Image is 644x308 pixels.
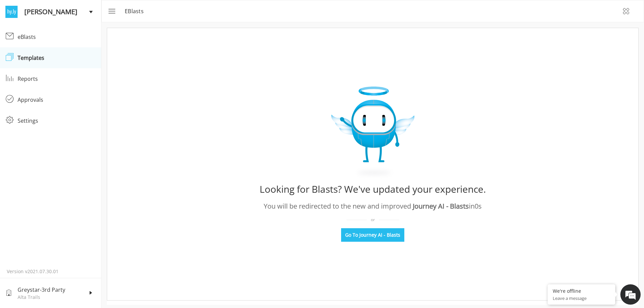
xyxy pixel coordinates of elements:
div: or [347,217,399,223]
button: menu [103,3,119,19]
img: expiry_Image [331,87,414,179]
button: Go To Journey AI - Blasts [341,228,404,242]
span: Journey AI - Blasts [413,202,469,211]
div: eBlasts [18,33,96,41]
div: Templates [18,54,96,62]
div: Reports [18,75,96,83]
div: You will be redirected to the new and improved in 0 s [264,201,482,211]
div: Settings [18,117,96,125]
p: Version v2021.07.30.01 [7,268,94,275]
span: [PERSON_NAME] [24,7,89,17]
span: Go To Journey AI - Blasts [345,232,400,238]
img: logo [5,6,18,18]
p: eBlasts [125,7,148,15]
p: Leave a message [553,295,610,301]
div: Looking for Blasts? We've updated your experience. [260,181,486,197]
div: We're offline [553,288,610,294]
div: Approvals [18,96,96,104]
